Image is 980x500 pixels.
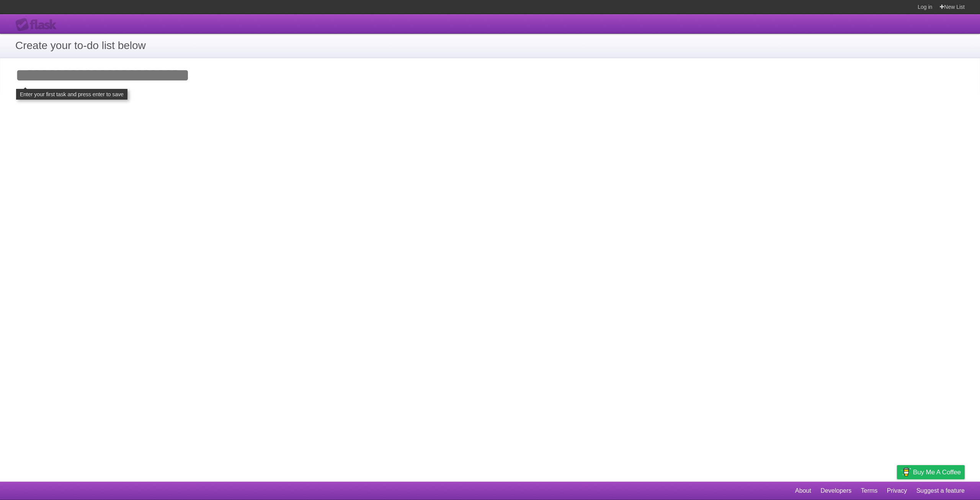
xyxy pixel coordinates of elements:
a: Terms [861,484,878,498]
a: Suggest a feature [916,484,965,498]
a: Buy me a coffee [897,465,965,479]
div: Flask [15,18,61,32]
span: Buy me a coffee [913,466,961,479]
a: Developers [820,484,851,498]
h1: Create your to-do list below [15,38,965,54]
a: About [795,484,811,498]
a: Privacy [887,484,907,498]
img: Buy me a coffee [901,466,911,479]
